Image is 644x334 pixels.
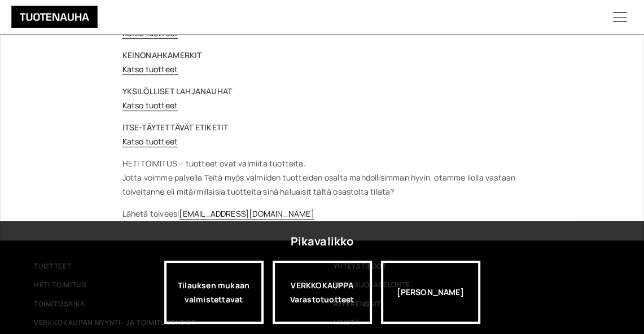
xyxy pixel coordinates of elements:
[122,206,522,221] p: Lähetä toiveesi
[122,156,522,199] p: HETI TOIMITUS – tuotteet ovat valmiita tuotteita. Jotta voimme palvella Teitä myös valmiiden tuot...
[290,231,353,252] div: Pikavalikko
[381,261,480,324] div: [PERSON_NAME]
[122,28,178,38] a: Katso tuotteet
[164,261,264,324] a: Tilauksen mukaan valmistettavat
[122,50,202,60] strong: KEINONAHKAMERKIT
[122,100,178,111] a: Katso tuotteet
[122,136,178,147] a: Katso tuotteet
[122,64,178,74] a: Katso tuotteet
[273,261,372,324] div: VERKKOKAUPPA Varastotuotteet
[122,122,229,133] strong: ITSE-TÄYTETTÄVÄT ETIKETIT
[273,261,372,324] a: VERKKOKAUPPAVarastotuotteet
[11,6,98,28] img: Tuotenauha Oy
[122,86,233,96] strong: YKSILÖLLISET LAHJANAUHAT
[179,208,314,219] a: [EMAIL_ADDRESS][DOMAIN_NAME]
